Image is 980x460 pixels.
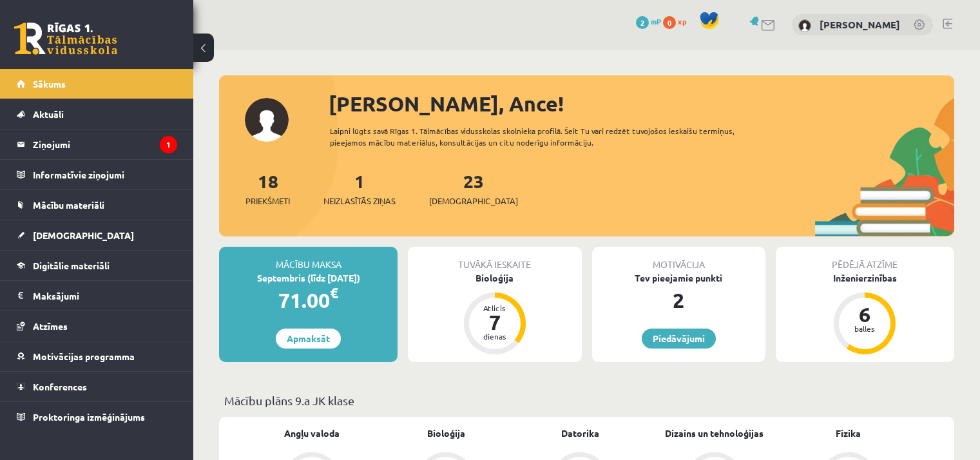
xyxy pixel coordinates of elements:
[592,247,765,271] div: Motivācija
[663,16,693,26] a: 0 xp
[429,169,518,207] a: 23[DEMOGRAPHIC_DATA]
[323,195,396,207] span: Neizlasītās ziņas
[33,411,145,423] span: Proktoringa izmēģinājums
[17,69,177,99] a: Sākums
[408,247,581,271] div: Tuvākā ieskaite
[14,23,117,55] a: Rīgas 1. Tālmācības vidusskola
[429,195,518,207] span: [DEMOGRAPHIC_DATA]
[17,190,177,220] a: Mācību materiāli
[219,247,398,271] div: Mācību maksa
[665,426,764,440] a: Dizains un tehnoloģijas
[476,312,514,332] div: 7
[561,426,599,440] a: Datorika
[33,260,110,271] span: Digitālie materiāli
[636,16,661,26] a: 2 mP
[592,271,765,285] div: Tev pieejamie punkti
[330,125,771,148] div: Laipni lūgts savā Rīgas 1. Tālmācības vidusskolas skolnieka profilā. Šeit Tu vari redzēt tuvojošo...
[276,329,341,349] a: Apmaksāt
[33,350,135,362] span: Motivācijas programma
[592,285,765,316] div: 2
[219,285,398,316] div: 71.00
[17,160,177,189] a: Informatīvie ziņojumi
[636,16,649,29] span: 2
[219,271,398,285] div: Septembris (līdz [DATE])
[33,381,87,392] span: Konferences
[33,229,134,241] span: [DEMOGRAPHIC_DATA]
[329,88,954,119] div: [PERSON_NAME], Ance!
[17,220,177,250] a: [DEMOGRAPHIC_DATA]
[17,281,177,311] a: Maksājumi
[323,169,396,207] a: 1Neizlasītās ziņas
[776,271,954,356] a: Inženierzinības 6 balles
[33,320,68,332] span: Atzīmes
[17,372,177,401] a: Konferences
[845,325,884,332] div: balles
[776,271,954,285] div: Inženierzinības
[408,271,581,356] a: Bioloģija Atlicis 7 dienas
[224,392,949,409] p: Mācību plāns 9.a JK klase
[427,426,465,440] a: Bioloģija
[330,283,338,302] span: €
[17,99,177,129] a: Aktuāli
[678,16,686,26] span: xp
[33,199,104,211] span: Mācību materiāli
[160,136,177,153] i: 1
[17,341,177,371] a: Motivācijas programma
[663,16,676,29] span: 0
[642,329,716,349] a: Piedāvājumi
[476,304,514,312] div: Atlicis
[17,402,177,432] a: Proktoringa izmēģinājums
[17,311,177,341] a: Atzīmes
[33,78,66,90] span: Sākums
[845,304,884,325] div: 6
[820,18,900,31] a: [PERSON_NAME]
[776,247,954,271] div: Pēdējā atzīme
[17,251,177,280] a: Digitālie materiāli
[245,169,290,207] a: 18Priekšmeti
[17,129,177,159] a: Ziņojumi1
[836,426,861,440] a: Fizika
[33,281,177,311] legend: Maksājumi
[33,108,64,120] span: Aktuāli
[245,195,290,207] span: Priekšmeti
[476,332,514,340] div: dienas
[284,426,340,440] a: Angļu valoda
[651,16,661,26] span: mP
[33,129,177,159] legend: Ziņojumi
[33,160,177,189] legend: Informatīvie ziņojumi
[798,19,811,32] img: Ance Āboliņa
[408,271,581,285] div: Bioloģija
